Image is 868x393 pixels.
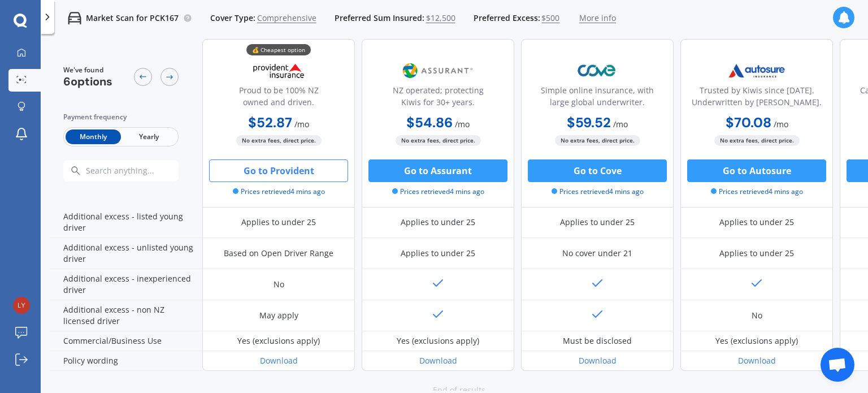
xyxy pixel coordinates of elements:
div: Proud to be 100% NZ owned and driven. [212,84,345,113]
a: Download [260,355,298,366]
span: / mo [613,119,628,129]
div: Policy wording [50,351,202,371]
div: Yes (exclusions apply) [397,335,479,347]
button: Go to Autosure [687,159,826,182]
div: Additional excess - non NZ licensed driver [50,300,202,331]
div: Based on Open Driver Range [224,248,333,259]
span: $500 [541,12,559,24]
div: Yes (exclusions apply) [715,335,798,347]
input: Search anything... [85,166,201,176]
div: NZ operated; protecting Kiwis for 30+ years. [371,84,505,113]
span: / mo [455,119,470,129]
img: a9ce5b016653799d60822c3331162fcf [13,297,30,314]
span: 6 options [63,74,112,89]
span: Yearly [121,129,176,144]
div: Applies to under 25 [719,217,794,228]
a: Download [579,355,617,366]
img: Assurant.png [401,57,475,85]
span: We've found [63,65,112,75]
span: / mo [294,119,309,129]
div: No [274,279,284,290]
a: Download [419,355,457,366]
div: Additional excess - listed young driver [50,207,202,238]
a: Download [738,355,776,366]
span: Prices retrieved 4 mins ago [392,187,484,197]
div: Trusted by Kiwis since [DATE]. Underwritten by [PERSON_NAME]. [690,84,823,113]
span: Comprehensive [257,12,316,24]
p: Market Scan for PCK167 [86,12,179,24]
span: No extra fees, direct price. [714,135,800,146]
div: No [752,310,762,321]
span: No extra fees, direct price. [236,135,322,146]
span: Preferred Excess: [474,12,540,24]
div: Applies to under 25 [719,248,794,259]
span: Prices retrieved 4 mins ago [233,187,325,197]
b: $59.52 [567,114,611,131]
div: Must be disclosed [563,335,632,347]
span: Cover Type: [210,12,255,24]
div: Additional excess - inexperienced driver [50,269,202,300]
span: No extra fees, direct price. [396,135,481,146]
div: Additional excess - unlisted young driver [50,238,202,269]
img: Cove.webp [560,57,635,85]
span: $12,500 [426,12,455,24]
button: Go to Assurant [368,159,507,182]
span: / mo [774,119,788,129]
div: Commercial/Business Use [50,331,202,351]
div: Payment frequency [63,111,179,123]
b: $70.08 [726,114,771,131]
span: No extra fees, direct price. [555,135,640,146]
div: Applies to under 25 [401,217,475,228]
div: Applies to under 25 [560,217,635,228]
div: Applies to under 25 [401,248,475,259]
b: $52.87 [248,114,292,131]
div: Yes (exclusions apply) [237,335,320,347]
button: Go to Cove [528,159,667,182]
img: car.f15378c7a67c060ca3f3.svg [68,11,81,25]
img: Autosure.webp [719,57,794,85]
b: $54.86 [406,114,453,131]
div: Applies to under 25 [241,217,316,228]
span: More info [579,12,616,24]
div: May apply [259,310,298,321]
img: Provident.png [241,57,316,85]
div: 💰 Cheapest option [246,44,311,55]
span: Prices retrieved 4 mins ago [552,187,644,197]
div: Open chat [821,348,854,382]
span: Monthly [66,129,121,144]
div: No cover under 21 [562,248,632,259]
span: Preferred Sum Insured: [335,12,424,24]
div: Simple online insurance, with large global underwriter. [531,84,664,113]
button: Go to Provident [209,159,348,182]
span: Prices retrieved 4 mins ago [711,187,803,197]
